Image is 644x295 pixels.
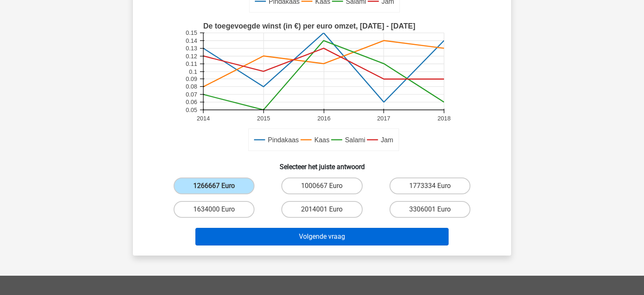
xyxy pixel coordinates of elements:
[195,228,449,245] button: Volgende vraag
[174,201,254,218] label: 1634000 Euro
[377,115,390,122] text: 2017
[186,53,197,60] text: 0.12
[281,201,362,218] label: 2014001 Euro
[189,68,197,75] text: 0.1
[186,29,197,36] text: 0.15
[281,178,362,194] label: 1000667 Euro
[186,37,197,44] text: 0.14
[186,91,197,98] text: 0.07
[268,136,299,144] text: Pindakaas
[314,136,330,144] text: Kaas
[186,107,197,113] text: 0.05
[203,22,415,30] text: De toegevoegde winst (in €) per euro omzet, [DATE] - [DATE]
[146,156,498,171] h6: Selecteer het juiste antwoord
[381,136,393,144] text: Jam
[317,115,330,122] text: 2016
[257,115,270,122] text: 2015
[390,201,470,218] label: 3306001 Euro
[437,115,450,122] text: 2018
[186,76,197,82] text: 0.09
[186,84,197,90] text: 0.08
[174,178,254,194] label: 1266667 Euro
[197,115,210,122] text: 2014
[186,60,197,67] text: 0.11
[186,99,197,105] text: 0.06
[186,45,197,52] text: 0.13
[345,136,365,144] text: Salami
[390,178,470,194] label: 1773334 Euro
